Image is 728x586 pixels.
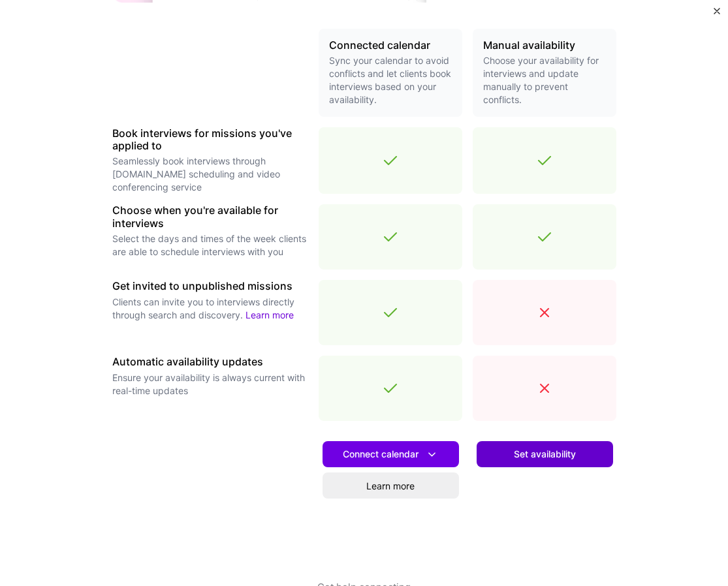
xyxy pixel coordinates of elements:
h3: Connected calendar [329,39,452,52]
i: icon DownArrowWhite [425,448,439,461]
span: Set availability [514,448,576,461]
p: Choose your availability for interviews and update manually to prevent conflicts. [483,54,606,106]
a: Learn more [323,472,459,499]
h3: Automatic availability updates [112,356,308,368]
p: Sync your calendar to avoid conflicts and let clients book interviews based on your availability. [329,54,452,106]
a: Learn more [245,309,294,320]
span: Connect calendar [343,448,439,461]
button: Connect calendar [323,441,459,467]
p: Ensure your availability is always current with real-time updates [112,371,308,397]
button: Set availability [477,441,613,467]
h3: Manual availability [483,39,606,52]
p: Clients can invite you to interviews directly through search and discovery. [112,296,308,322]
p: Select the days and times of the week clients are able to schedule interviews with you [112,232,308,258]
button: Close [714,8,720,22]
h3: Choose when you're available for interviews [112,204,308,229]
p: Seamlessly book interviews through [DOMAIN_NAME] scheduling and video conferencing service [112,155,308,194]
h3: Get invited to unpublished missions [112,280,308,292]
h3: Book interviews for missions you've applied to [112,127,308,152]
